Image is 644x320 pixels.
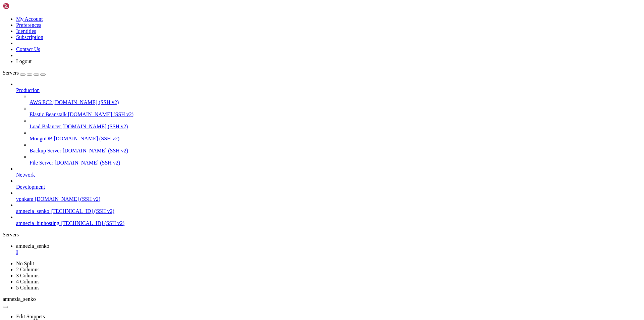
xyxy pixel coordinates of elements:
x-row: AllowedIPs = [URL] [3,244,557,250]
li: Development [16,178,641,190]
x-row: [Peer] [3,196,557,202]
x-row: root@73276:~# [3,57,557,63]
a: Development [16,184,641,190]
x-row: S2 = 102 [3,130,557,136]
x-row: Linux [DOMAIN_NAME] 6.1.0-9-amd64 #1 SMP PREEMPT_DYNAMIC Debian 6.1.27-1 ([DATE]) x86_64 [3,3,557,9]
a: vpnkam [DOMAIN_NAME] (SSH v2) [16,196,641,202]
li: Backup Server [DOMAIN_NAME] (SSH v2) [30,142,641,154]
span: File Server [30,160,53,166]
li: Elastic Beanstalk [DOMAIN_NAME] (SSH v2) [30,105,641,118]
span: amnezia_senko [3,296,36,302]
x-row: PresharedKey = lBs5qZ3JVh/BZot06nzyYv3w00sR/FMcBtOrkoo8xhM= [3,178,557,184]
a: Subscription [16,34,43,40]
span: Production [16,87,40,93]
li: Production [16,81,641,166]
a:  [16,249,641,255]
x-row: PresharedKey = lBs5qZ3JVh/BZot06nzyYv3w00sR/FMcBtOrkoo8xhM= [3,208,557,214]
x-row: H1 = 1933749811 [3,136,557,142]
span: [DOMAIN_NAME] (SSH v2) [53,99,119,105]
x-row: the exact distribution terms for each program are described in the [3,21,557,27]
span: Backup Server [30,148,61,153]
x-row: PresharedKey = lBs5qZ3JVh/BZot06nzyYv3w00sR/FMcBtOrkoo8xhM= [3,238,557,244]
a: MongoDB [DOMAIN_NAME] (SSH v2) [30,136,641,142]
a: Logout [16,58,32,64]
x-row: Jmax = 50 [3,118,557,124]
x-row: [Interface] [3,81,557,87]
span: [DOMAIN_NAME] (SSH v2) [68,111,134,117]
span: Servers [3,70,19,76]
span: [DOMAIN_NAME] (SSH v2) [54,136,119,141]
x-row: S1 = 73 [3,124,557,130]
a: 4 Columns [16,279,40,284]
x-row: root@73276:~# [3,63,557,69]
x-row: H3 = 720466235 [3,148,557,154]
span: amnezia_senko [16,208,49,214]
span: [TECHNICAL_ID] (SSH v2) [51,208,114,214]
span: Network [16,172,35,178]
a: amnezia_senko [TECHNICAL_ID] (SSH v2) [16,208,641,214]
li: MongoDB [DOMAIN_NAME] (SSH v2) [30,130,641,142]
span: amnezia_senko [16,243,49,249]
li: File Server [DOMAIN_NAME] (SSH v2) [30,154,641,166]
x-row: Jmin = 10 [3,111,557,118]
a: Elastic Beanstalk [DOMAIN_NAME] (SSH v2) [30,111,641,118]
x-row: root@73276:~# docker exec -it amnezia-awg bash [3,69,557,75]
x-row: PresharedKey = lBs5qZ3JVh/BZot06nzyYv3w00sR/FMcBtOrkoo8xhM= [3,269,557,275]
x-row: PrivateKey = [ENCRYPTION_KEY] [3,87,557,93]
li: amnezia_hiphosting [TECHNICAL_ID] (SSH v2) [16,214,641,226]
span: [DOMAIN_NAME] (SSH v2) [35,196,101,202]
x-row: AllowedIPs = [URL] [3,184,557,190]
x-row: PublicKey = QIeQpx98FFxkowpvn0rurBc/O3C+JmY9T1PLShlFjUk= [3,202,557,208]
x-row: PublicKey = Dcp4snMp99zuYLId0PTJESbe9EGiwPyZRCw0bavUuRk= [3,232,557,238]
span: Load Balancer [30,124,61,129]
li: amnezia_senko [TECHNICAL_ID] (SSH v2) [16,202,641,214]
a: AWS EC2 [DOMAIN_NAME] (SSH v2) [30,99,641,105]
x-row: [Peer] [3,166,557,172]
a: Load Balancer [DOMAIN_NAME] (SSH v2) [30,124,641,130]
li: vpnkam [DOMAIN_NAME] (SSH v2) [16,190,641,202]
x-row: Address = [TECHNICAL_ID] [3,93,557,99]
a: 2 Columns [16,267,40,272]
a: Production [16,87,641,93]
x-row: AllowedIPs = [URL] [3,214,557,220]
span: [DOMAIN_NAME] (SSH v2) [55,160,120,166]
a: Backup Server [DOMAIN_NAME] (SSH v2) [30,148,641,154]
a: My Account [16,16,43,22]
a: Identities [16,28,36,34]
li: Load Balancer [DOMAIN_NAME] (SSH v2) [30,118,641,130]
x-row: [Peer] [3,257,557,263]
a: No Split [16,261,34,266]
x-row: Jc = 3 [3,105,557,111]
a: amnezia_hiphosting [TECHNICAL_ID] (SSH v2) [16,220,641,226]
x-row: permitted by applicable law. [3,45,557,51]
span: AWS EC2 [30,99,52,105]
a: Edit Snippets [16,314,45,319]
a: Preferences [16,22,41,28]
x-row: PublicKey = JvnfT/AqsBv3qVbuHEN3yh17EqQzaRA1y62Empq3TBM= [3,172,557,178]
a: Network [16,172,641,178]
x-row: individual files in /usr/share/doc/*/copyright. [3,27,557,33]
x-row: [Peer] [3,226,557,232]
a: 5 Columns [16,285,40,290]
span: [TECHNICAL_ID] (SSH v2) [61,220,124,226]
span: MongoDB [30,136,52,141]
div: Servers [3,232,641,238]
span: [DOMAIN_NAME] (SSH v2) [63,148,128,153]
x-row: H2 = 970179149 [3,142,557,148]
li: AWS EC2 [DOMAIN_NAME] (SSH v2) [30,93,641,105]
x-row: Debian GNU/Linux comes with ABSOLUTELY NO WARRANTY, to the extent [3,39,557,45]
x-row: bash-5.1# cat /opt/amnezia/awg/wg0.conf [3,75,557,81]
span: Development [16,184,45,190]
span: vpnkam [16,196,34,202]
li: Network [16,166,641,178]
x-row: The programs included with the Debian GNU/Linux system are free software; [3,15,557,21]
span: amnezia_hiphosting [16,220,59,226]
a: Contact Us [16,46,40,52]
x-row: Last login: [DATE] from [TECHNICAL_ID] [3,51,557,57]
a: 3 Columns [16,273,40,278]
x-row: PublicKey = r9lTd1vfwtkrdw1KJYZHTfw+AkFSKGE9KK9kls/baRY= [3,263,557,269]
x-row: H4 = 1885321296 [3,154,557,160]
a: amnezia_senko [16,243,641,255]
a: Servers [3,70,46,76]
